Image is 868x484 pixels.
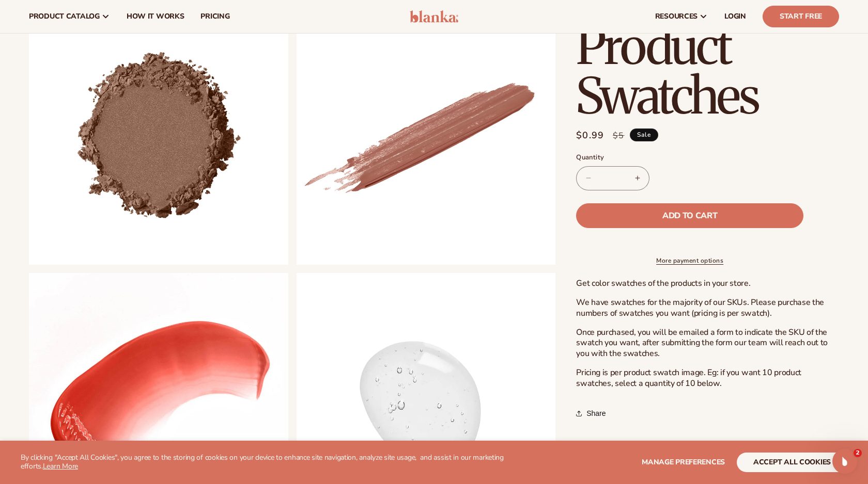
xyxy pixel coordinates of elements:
[576,278,839,289] p: Get color swatches of the products in your store.
[642,453,725,472] button: Manage preferences
[410,10,459,23] img: logo
[642,457,725,467] span: Manage preferences
[630,128,658,141] span: Sale
[576,203,803,228] button: Add to cart
[21,454,506,471] p: By clicking "Accept All Cookies", you agree to the storing of cookies on your device to enhance s...
[662,212,717,220] span: Add to cart
[29,12,100,21] span: product catalog
[576,297,839,319] p: We have swatches for the majority of our SKUs. Please purchase the numbers of swatches you want (...
[576,22,839,121] h1: Product Swatches
[655,12,698,21] span: resources
[737,453,847,472] button: accept all cookies
[127,12,184,21] span: How It Works
[763,6,839,27] a: Start Free
[200,12,229,21] span: pricing
[613,130,625,142] s: $5
[576,153,803,163] label: Quantity
[576,327,839,359] p: Once purchased, you will be emailed a form to indicate the SKU of the swatch you want, after subm...
[854,449,862,457] span: 2
[832,449,857,474] iframe: Intercom live chat
[576,402,609,425] button: Share
[576,256,803,265] a: More payment options
[43,461,78,471] a: Learn More
[724,12,746,21] span: LOGIN
[576,128,605,142] span: $0.99
[576,367,839,389] p: Pricing is per product swatch image. Eg: if you want 10 product swatches, select a quantity of 10...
